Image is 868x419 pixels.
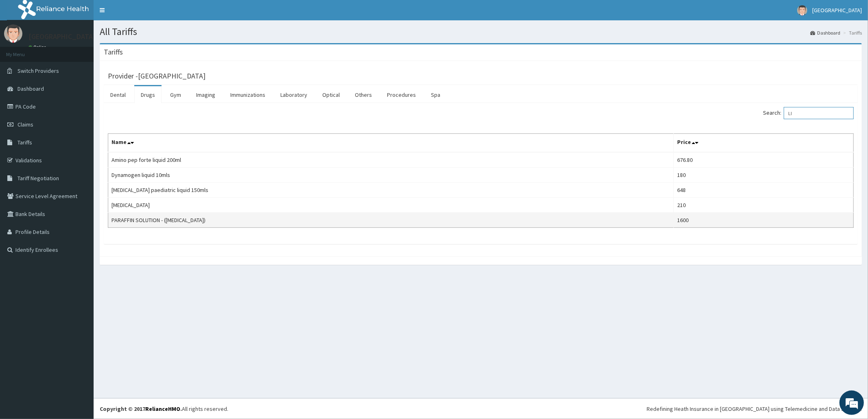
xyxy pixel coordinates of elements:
[763,107,854,119] label: Search:
[94,398,868,419] footer: All rights reserved.
[674,213,854,228] td: 1600
[17,67,59,74] span: Switch Providers
[28,33,96,40] p: [GEOGRAPHIC_DATA]
[100,405,182,412] strong: Copyright © 2017 .
[17,85,44,92] span: Dashboard
[674,198,854,213] td: 210
[108,213,674,228] td: PARAFFIN SOLUTION - ([MEDICAL_DATA])
[674,134,854,153] th: Price
[784,107,854,119] input: Search:
[42,46,137,56] div: Chat with us now
[812,7,862,14] span: [GEOGRAPHIC_DATA]
[28,44,48,50] a: Online
[841,29,862,36] li: Tariffs
[108,72,206,80] h3: Provider - [GEOGRAPHIC_DATA]
[104,48,123,56] h3: Tariffs
[316,86,346,103] a: Optical
[15,41,33,61] img: d_794563401_company_1708531726252_794563401
[108,183,674,198] td: [MEDICAL_DATA] paediatric liquid 150mls
[4,24,22,43] img: User Image
[133,4,153,24] div: Minimize live chat window
[810,29,840,36] a: Dashboard
[100,26,862,37] h1: All Tariffs
[424,86,447,103] a: Spa
[108,198,674,213] td: [MEDICAL_DATA]
[797,5,807,15] img: User Image
[108,168,674,183] td: Dynamogen liquid 10mls
[674,168,854,183] td: 180
[145,405,180,412] a: RelianceHMO
[674,183,854,198] td: 648
[17,121,33,128] span: Claims
[348,86,378,103] a: Others
[647,405,862,413] div: Redefining Heath Insurance in [GEOGRAPHIC_DATA] using Telemedicine and Data Science!
[108,134,674,153] th: Name
[190,86,222,103] a: Imaging
[134,86,162,103] a: Drugs
[4,222,155,251] textarea: Type your message and hit 'Enter'
[224,86,272,103] a: Immunizations
[108,152,674,168] td: Amino pep forte liquid 200ml
[17,139,32,146] span: Tariffs
[380,86,422,103] a: Procedures
[164,86,188,103] a: Gym
[47,103,112,185] span: We're online!
[104,86,132,103] a: Dental
[674,152,854,168] td: 676.80
[17,175,59,182] span: Tariff Negotiation
[274,86,314,103] a: Laboratory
